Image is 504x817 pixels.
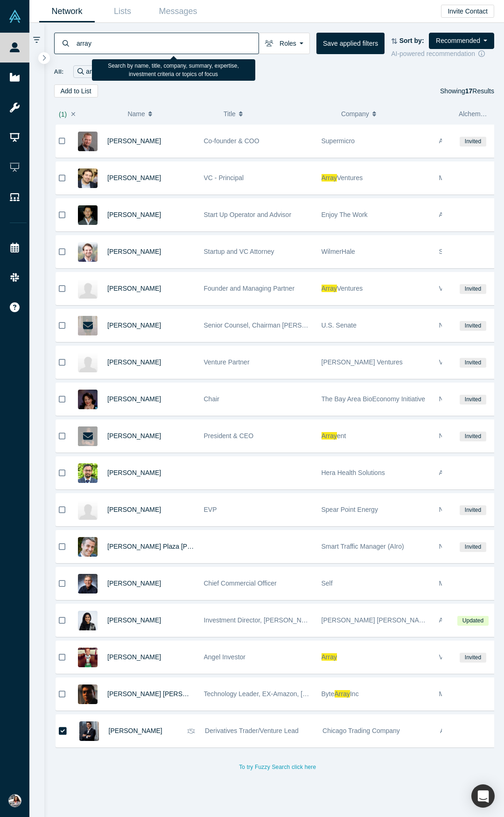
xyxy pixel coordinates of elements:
[127,104,145,124] span: Name
[107,137,161,145] a: [PERSON_NAME]
[107,174,161,182] a: [PERSON_NAME]
[78,168,98,188] img: James Conigliaro's Profile Image
[56,567,68,600] button: Bookmark
[322,395,426,403] span: The Bay Area BioEconomy Initiative
[322,211,368,218] span: Enjoy The Work
[56,272,68,305] button: Bookmark
[460,505,486,515] span: Invited
[204,321,478,329] span: Senior Counsel, Chairman [PERSON_NAME], Senate Energy & Natural Resources Committee
[399,37,424,44] strong: Sort by:
[56,678,68,710] button: Bookmark
[322,321,357,329] span: U.S. Senate
[224,104,331,124] button: Title
[440,84,494,98] div: Showing
[322,543,404,550] span: Smart Traffic Manager (AIro)
[107,432,161,440] a: [PERSON_NAME]
[439,653,450,661] span: VC
[259,33,310,54] button: Roles
[337,432,346,440] span: ent
[205,727,299,734] span: Derivatives Trader/Venture Lead
[391,49,494,59] div: AI-powered recommendation
[439,358,450,366] span: VC
[439,321,463,329] span: Network
[107,653,161,661] span: [PERSON_NAME]
[204,358,250,366] span: Venture Partner
[78,279,98,299] img: Shruti Gandhi's Profile Image
[204,506,217,513] span: EVP
[107,580,161,587] a: [PERSON_NAME]
[204,653,246,661] span: Angel Investor
[335,690,350,698] span: Array
[56,125,68,157] button: Bookmark
[107,469,161,476] a: [PERSON_NAME]
[8,794,21,807] img: Martha Montoya's Account
[204,285,295,292] span: Founder and Managing Partner
[78,132,98,151] img: Thomas Jorgensen's Profile Image
[322,580,333,587] span: Self
[107,285,161,292] a: [PERSON_NAME]
[56,494,68,526] button: Bookmark
[457,616,488,626] span: Updated
[56,346,68,378] button: Bookmark
[78,205,98,225] img: Jonathan Lowenhar's Profile Image
[107,248,161,255] span: [PERSON_NAME]
[107,395,161,403] span: [PERSON_NAME]
[460,542,486,552] span: Invited
[439,137,468,145] span: Alchemist
[78,463,98,483] img: Sirsendu Bhowmick's Profile Image
[429,33,494,49] button: Recommended
[204,248,274,255] span: Startup and VC Attorney
[95,0,150,22] a: Lists
[337,285,363,292] span: Ventures
[439,211,456,218] span: Angel
[39,0,95,22] a: Network
[460,432,486,441] span: Invited
[460,653,486,663] span: Invited
[204,580,277,587] span: Chief Commercial Officer
[78,611,98,630] img: Sheetal Singh's Profile Image
[341,104,369,124] span: Company
[322,653,337,661] span: Array
[322,432,337,440] span: Array
[73,65,112,78] div: array
[54,84,98,98] button: Add to List
[460,321,486,331] span: Invited
[204,432,254,440] span: President & CEO
[107,616,161,624] a: [PERSON_NAME]
[8,10,21,23] img: Alchemist Vault Logo
[78,684,98,704] img: Bharat Kumar Gera's Profile Image
[56,383,68,415] button: Bookmark
[78,648,98,667] img: Andy Rankin's Profile Image
[232,761,322,773] button: To try Fuzzy Search click here
[107,543,235,550] a: [PERSON_NAME] Plaza [PERSON_NAME]
[337,174,363,182] span: Ventures
[204,174,244,182] span: VC - Principal
[460,358,486,368] span: Invited
[322,358,403,366] span: [PERSON_NAME] Ventures
[56,531,68,563] button: Bookmark
[78,353,98,372] img: Vijit Sabnis's Profile Image
[56,162,68,194] button: Bookmark
[460,137,486,147] span: Invited
[460,284,486,294] span: Invited
[56,641,68,673] button: Bookmark
[439,506,463,513] span: Network
[460,395,486,405] span: Invited
[204,211,292,218] span: Start Up Operator and Advisor
[204,616,415,624] span: Investment Director, [PERSON_NAME] [PERSON_NAME] Tech Partners
[439,469,476,476] span: Alchemist 33
[439,248,487,255] span: Service Provider
[322,174,337,182] span: Array
[56,309,68,342] button: Bookmark
[127,104,214,124] button: Name
[78,537,98,557] img: Pedro Plaza Merino's Profile Image
[109,727,162,734] span: [PERSON_NAME]
[107,211,161,218] a: [PERSON_NAME]
[78,574,98,594] img: John Bashkin's Profile Image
